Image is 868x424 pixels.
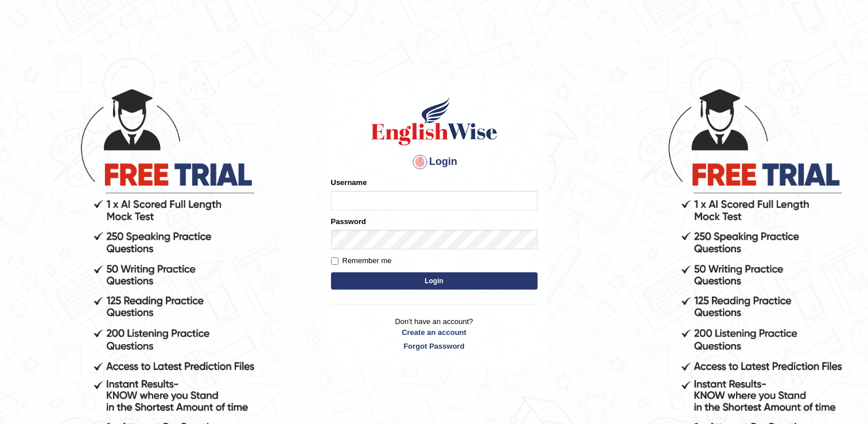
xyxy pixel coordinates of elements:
label: Password [331,216,366,227]
input: Remember me [331,257,338,265]
button: Login [331,272,538,290]
p: Don't have an account? [331,316,538,352]
a: Create an account [331,327,538,338]
a: Forgot Password [331,341,538,352]
img: Logo of English Wise sign in for intelligent practice with AI [369,95,500,147]
h4: Login [331,153,538,171]
label: Username [331,177,367,188]
label: Remember me [331,255,392,267]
